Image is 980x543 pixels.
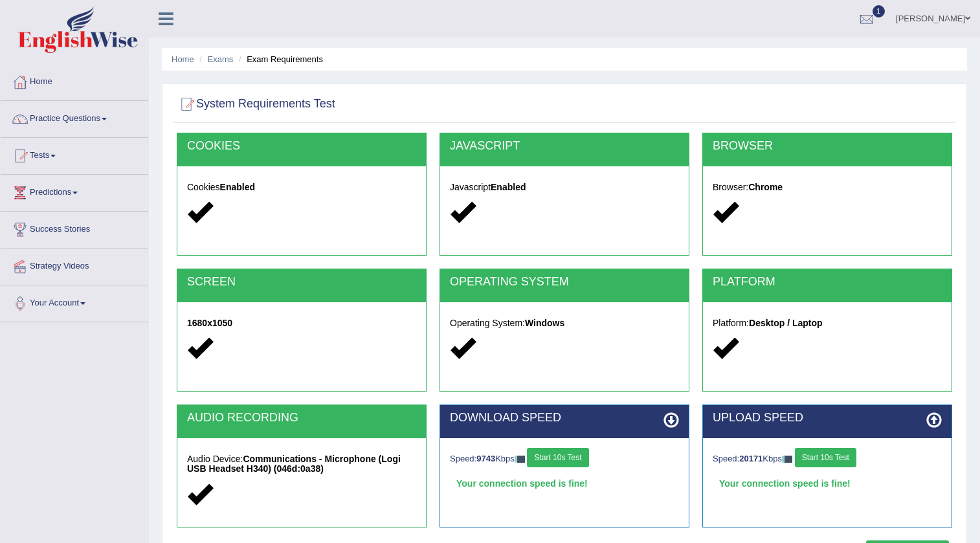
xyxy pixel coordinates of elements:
[177,94,335,114] h2: System Requirements Test
[1,212,148,244] a: Success Stories
[795,448,856,467] button: Start 10s Test
[172,54,194,64] a: Home
[220,182,255,192] strong: Enabled
[713,448,942,471] div: Speed: Kbps
[450,448,679,471] div: Speed: Kbps
[713,276,942,289] h2: PLATFORM
[515,456,525,463] img: ajax-loader-fb-connection.gif
[782,456,792,463] img: ajax-loader-fb-connection.gif
[527,448,588,467] button: Start 10s Test
[713,474,942,493] div: Your connection speed is fine!
[187,318,232,328] strong: 1680x1050
[525,318,564,328] strong: Windows
[450,474,679,493] div: Your connection speed is fine!
[1,64,148,96] a: Home
[748,182,783,192] strong: Chrome
[187,276,416,289] h2: SCREEN
[713,183,942,192] h5: Browser:
[873,5,885,17] span: 1
[450,318,679,328] h5: Operating System:
[749,318,823,328] strong: Desktop / Laptop
[450,412,679,425] h2: DOWNLOAD SPEED
[713,412,942,425] h2: UPLOAD SPEED
[187,183,416,192] h5: Cookies
[236,53,323,65] li: Exam Requirements
[187,140,416,153] h2: COOKIES
[1,285,148,318] a: Your Account
[1,249,148,281] a: Strategy Videos
[1,175,148,207] a: Predictions
[739,454,763,463] strong: 20171
[208,54,234,64] a: Exams
[187,454,401,474] strong: Communications - Microphone (Logi USB Headset H340) (046d:0a38)
[450,140,679,153] h2: JAVASCRIPT
[476,454,495,463] strong: 9743
[187,412,416,425] h2: AUDIO RECORDING
[713,318,942,328] h5: Platform:
[1,101,148,133] a: Practice Questions
[450,276,679,289] h2: OPERATING SYSTEM
[450,183,679,192] h5: Javascript
[187,454,416,474] h5: Audio Device:
[491,182,526,192] strong: Enabled
[1,138,148,170] a: Tests
[713,140,942,153] h2: BROWSER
